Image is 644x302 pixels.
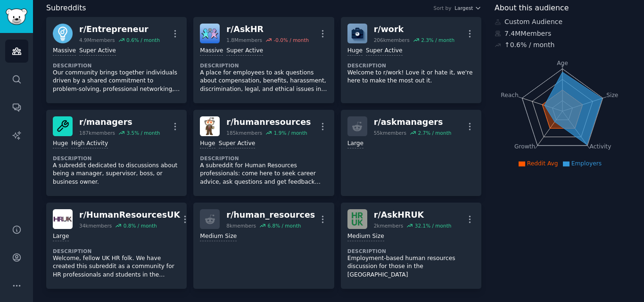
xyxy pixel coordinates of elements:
span: Employers [571,160,602,167]
div: Huge [200,139,215,148]
a: r/askmanagers55kmembers2.7% / monthLarge [341,110,481,196]
div: 1.9 % / month [274,130,307,136]
div: r/ AskHR [226,24,309,35]
div: Medium Size [200,232,237,241]
div: Super Active [226,47,263,56]
tspan: Reach [501,91,519,98]
img: work [347,24,367,43]
span: Largest [454,5,473,11]
div: Super Active [366,47,403,56]
div: 0.6 % / month [126,37,160,43]
div: 2.7 % / month [418,130,451,136]
div: 55k members [374,130,406,136]
div: Medium Size [347,232,384,241]
div: 3.5 % / month [126,130,160,136]
p: A subreddit for Human Resources professionals: come here to seek career advice, ask questions and... [200,162,327,187]
div: 2k members [374,222,404,229]
div: Large [347,139,363,148]
div: Sort by [434,5,452,11]
div: r/ human_resources [226,209,315,221]
div: r/ managers [79,116,160,128]
dt: Description [347,62,475,69]
div: Huge [53,139,68,148]
div: 206k members [374,37,410,43]
a: AskHRr/AskHR1.8Mmembers-0.0% / monthMassiveSuper ActiveDescriptionA place for employees to ask qu... [193,17,334,103]
a: Entrepreneurr/Entrepreneur4.9Mmembers0.6% / monthMassiveSuper ActiveDescriptionOur community brin... [46,17,187,103]
button: Largest [454,5,481,11]
img: AskHRUK [347,209,367,229]
div: Huge [347,47,363,56]
span: Reddit Avg [527,160,558,167]
a: HumanResourcesUKr/HumanResourcesUK34kmembers0.8% / monthLargeDescriptionWelcome, fellow UK HR fol... [46,203,187,289]
div: High Activity [71,139,108,148]
div: 32.1 % / month [415,222,452,229]
span: About this audience [495,2,569,14]
div: Custom Audience [495,17,631,27]
div: 34k members [79,222,112,229]
p: A place for employees to ask questions about compensation, benefits, harassment, discrimination, ... [200,69,327,94]
img: AskHR [200,24,220,43]
dt: Description [53,62,180,69]
div: 8k members [226,222,256,229]
a: humanresourcesr/humanresources185kmembers1.9% / monthHugeSuper ActiveDescriptionA subreddit for H... [193,110,334,196]
img: GummySearch logo [6,8,27,25]
dt: Description [200,62,327,69]
a: managersr/managers187kmembers3.5% / monthHugeHigh ActivityDescriptionA subreddit dedicated to dis... [46,110,187,196]
div: 4.9M members [79,37,115,43]
tspan: Age [557,60,568,66]
p: Employment-based human resources discussion for those in the [GEOGRAPHIC_DATA] [347,254,475,279]
p: Welcome to r/work! Love it or hate it, we're here to make the most out it. [347,69,475,85]
div: -0.0 % / month [273,37,309,43]
div: 2.3 % / month [421,37,454,43]
div: Massive [53,47,76,56]
div: 0.8 % / month [124,222,157,229]
div: r/ Entrepreneur [79,24,160,35]
div: 7.4M Members [495,29,631,39]
div: Large [53,232,69,241]
div: r/ AskHRUK [374,209,452,221]
img: managers [53,116,73,136]
a: r/human_resources8kmembers6.8% / monthMedium Size [193,203,334,289]
img: humanresources [200,116,220,136]
div: ↑ 0.6 % / month [504,40,554,50]
a: workr/work206kmembers2.3% / monthHugeSuper ActiveDescriptionWelcome to r/work! Love it or hate it... [341,17,481,103]
div: 6.8 % / month [267,222,301,229]
img: Entrepreneur [53,24,73,43]
div: Super Active [219,139,256,148]
div: r/ humanresources [226,116,311,128]
a: AskHRUKr/AskHRUK2kmembers32.1% / monthMedium SizeDescriptionEmployment-based human resources disc... [341,203,481,289]
div: Super Active [79,47,116,56]
div: r/ askmanagers [374,116,452,128]
div: r/ HumanResourcesUK [79,209,180,221]
img: HumanResourcesUK [53,209,73,229]
div: 1.8M members [226,37,262,43]
p: A subreddit dedicated to discussions about being a manager, supervisor, boss, or business owner. [53,162,180,187]
dt: Description [53,155,180,162]
span: Subreddits [46,2,86,14]
p: Welcome, fellow UK HR folk. We have created this subreddit as a community for HR professionals an... [53,254,180,279]
dt: Description [200,155,327,162]
div: 187k members [79,130,115,136]
tspan: Activity [590,143,611,150]
div: Massive [200,47,223,56]
dt: Description [53,248,180,254]
tspan: Size [606,91,618,98]
div: r/ work [374,24,454,35]
dt: Description [347,248,475,254]
tspan: Growth [514,143,535,150]
div: 185k members [226,130,262,136]
p: Our community brings together individuals driven by a shared commitment to problem-solving, profe... [53,69,180,94]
